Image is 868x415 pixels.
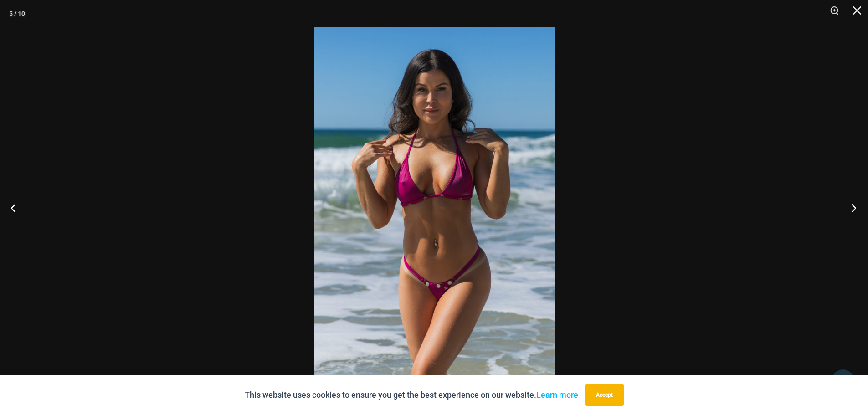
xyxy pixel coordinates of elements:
div: 5 / 10 [9,7,25,20]
a: Learn more [536,390,578,400]
img: Tight Rope Pink 319 Top 4212 Micro 05 [314,27,555,388]
button: Next [834,185,868,231]
p: This website uses cookies to ensure you get the best experience on our website. [245,388,578,402]
button: Accept [585,384,624,406]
